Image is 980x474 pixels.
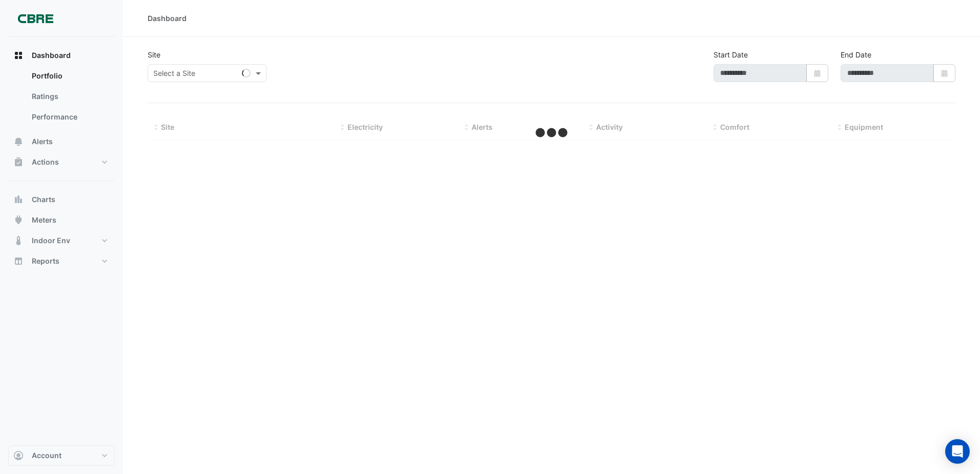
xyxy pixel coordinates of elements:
span: Activity [596,123,623,131]
app-icon: Alerts [13,136,24,147]
span: Comfort [720,123,749,131]
span: Actions [32,157,59,167]
app-icon: Meters [13,215,24,225]
div: Open Intercom Messenger [945,439,970,464]
app-icon: Actions [13,157,24,167]
span: Meters [32,215,56,225]
a: Ratings [24,86,115,107]
button: Reports [8,251,115,271]
span: Reports [32,256,59,266]
label: Start Date [713,49,748,60]
button: Alerts [8,131,115,152]
app-icon: Dashboard [13,50,24,61]
span: Alerts [32,136,53,147]
a: Portfolio [24,66,115,86]
button: Indoor Env [8,230,115,251]
div: Dashboard [148,13,187,24]
button: Meters [8,210,115,230]
img: Company Logo [12,8,58,29]
app-icon: Reports [13,256,24,266]
label: Site [148,49,160,60]
button: Dashboard [8,45,115,66]
span: Electricity [348,123,383,131]
span: Equipment [845,123,883,131]
label: End Date [841,49,871,60]
button: Account [8,445,115,466]
span: Site [161,123,174,131]
div: Dashboard [8,66,115,131]
span: Account [32,450,62,461]
span: Dashboard [32,50,71,61]
a: Performance [24,107,115,127]
button: Actions [8,152,115,172]
span: Indoor Env [32,235,70,246]
span: Alerts [472,123,493,131]
app-icon: Charts [13,194,24,205]
span: Charts [32,194,55,205]
button: Charts [8,189,115,210]
app-icon: Indoor Env [13,235,24,246]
